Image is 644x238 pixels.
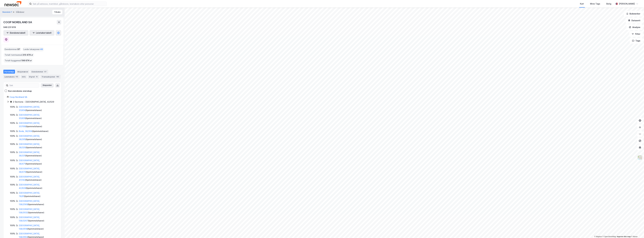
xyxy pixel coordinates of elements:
div: Styret [28,75,39,79]
div: Portefølje [3,70,15,74]
a: OpenStreetMap [603,236,616,238]
div: 100% [10,159,15,162]
div: Aksjonærer [16,70,29,74]
div: [PERSON_NAME] [619,2,635,5]
div: 100% [10,175,15,178]
button: Veaveien 7 [2,11,13,13]
div: ( hjemmelshaver ) [19,199,58,206]
button: Tilbake [52,10,62,14]
button: Bokmerker [624,11,643,17]
a: [GEOGRAPHIC_DATA], 138/2569 [19,200,40,206]
span: 310 479 ㎡ [22,53,33,57]
a: [GEOGRAPHIC_DATA], 78/91 [19,192,40,197]
div: 15 [35,75,38,78]
a: [GEOGRAPHIC_DATA], 138/3518 [19,224,40,230]
a: [GEOGRAPHIC_DATA], 138/3267 [19,216,40,222]
a: [GEOGRAPHIC_DATA], 38/474 [19,167,40,173]
div: 100% [10,224,15,227]
input: Søk på adresse, matrikkel, gårdeiere, leietakere eller personer [32,2,107,6]
div: Kun eiendoms-eierskap [8,89,32,93]
div: COOP NORDLAND SA [3,20,33,24]
div: ( hjemmelshaver ) [19,113,58,120]
div: 2 Sections - [GEOGRAPHIC_DATA], 42/529 [13,100,54,104]
div: ( hjemmelshaver ) [19,159,58,166]
a: [GEOGRAPHIC_DATA], 138/3032 [19,208,40,214]
div: 946 231 819 [3,26,16,29]
div: Leietakere [3,75,20,79]
div: ( hjemmelshaver ) [19,121,58,128]
div: Eiendommer : [4,47,21,52]
div: ( hjemmelshaver ) [19,167,58,174]
div: ( hjemmelshaver ) [19,208,58,214]
div: 100% [10,167,15,170]
div: 100% [10,191,15,195]
button: Datasett [626,18,643,23]
div: 113 [15,75,19,78]
div: 100% [10,113,15,117]
div: ( hjemmelshaver ) [19,224,58,231]
div: Leide lokasjoner : [22,47,44,52]
button: Tags [630,38,643,44]
iframe: Chat Widget [630,225,644,238]
a: [GEOGRAPHIC_DATA], 31/839 [19,114,40,119]
button: Eiendomstabell [3,30,28,36]
div: 100% [10,216,15,219]
button: Leietakertabell [29,30,54,36]
div: Kart [580,2,584,5]
a: [GEOGRAPHIC_DATA], 38/471 [19,159,40,165]
a: [GEOGRAPHIC_DATA], 31/1199 [19,122,40,128]
div: ( hjemmelshaver ) [19,142,58,149]
div: ( hjemmelshaver ) [19,105,58,112]
img: newsec-logo.f6e21ccffca1b3a03d2d.png [4,1,21,6]
span: 97 [17,48,20,51]
div: Eiendommer [30,70,48,74]
div: 97 [44,70,47,73]
a: [GEOGRAPHIC_DATA], 31/604 [19,106,40,111]
a: [GEOGRAPHIC_DATA], 41/142 [19,175,40,181]
a: Mapbox [594,236,602,238]
a: [GEOGRAPHIC_DATA], 38/331 [19,151,40,157]
div: ( hjemmelshaver ) [19,216,58,222]
div: ( hjemmelshaver ) [19,134,58,141]
div: 100% [10,105,15,109]
a: [GEOGRAPHIC_DATA], 38/305 [19,135,40,140]
div: 100% [10,183,15,186]
div: Bolig [607,2,611,5]
div: Totalt byggareal : [4,58,33,63]
div: ( hjemmelshaver ) [19,151,58,157]
input: Søk [8,83,39,88]
div: ( hjemmelshaver ) [19,130,48,133]
div: Transaksjoner [40,75,61,79]
button: Analyse [627,24,643,30]
a: [GEOGRAPHIC_DATA], 38/326 [19,143,40,149]
a: Bodø, 38/304 [19,130,32,132]
div: 100% [10,134,15,138]
div: ( hjemmelshaver ) [19,183,58,190]
div: Totalt tomteareal : [4,53,34,57]
span: 196 674 ㎡ [21,59,32,62]
div: Info [21,75,27,79]
a: [GEOGRAPHIC_DATA], 42/628 [19,183,40,189]
div: 183 [56,75,60,78]
div: 100% [10,130,15,133]
img: Z [637,155,643,160]
div: 100% [10,208,15,211]
div: Kontrollprogram for chat [630,225,644,238]
a: Improve this map [617,236,631,238]
div: Gårdeier [16,10,24,14]
button: Ekspander [41,83,54,88]
button: Filter [629,31,643,37]
span: 46 [40,48,43,51]
div: 100% [10,151,15,154]
div: 100% [10,142,15,146]
div: Mine Tags [590,2,600,5]
a: Coop Nordland SA [10,96,27,98]
div: ( hjemmelshaver ) [19,191,58,198]
div: 100% [10,232,15,235]
div: 100% [10,199,15,203]
div: ( hjemmelshaver ) [19,175,58,182]
div: 100% [10,121,15,125]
